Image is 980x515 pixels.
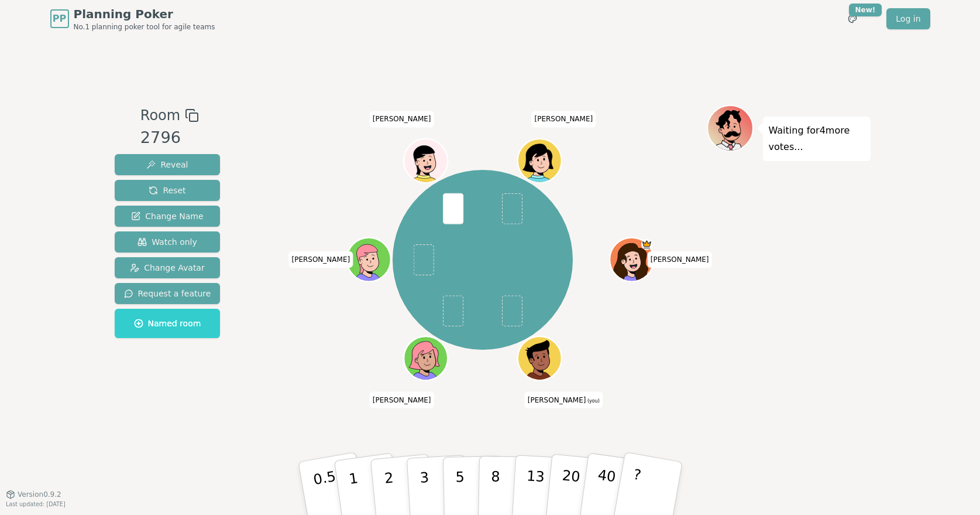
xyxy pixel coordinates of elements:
button: Reveal [115,154,221,175]
p: Waiting for 4 more votes... [769,122,865,155]
span: Last updated: [DATE] [6,501,66,507]
button: New! [842,8,863,29]
span: Room [140,105,180,126]
span: Click to change your name [288,251,353,268]
button: Change Avatar [115,257,221,278]
button: Reset [115,180,221,201]
button: Request a feature [115,283,221,304]
span: Planning Poker [74,6,215,22]
span: Change Name [131,210,203,222]
span: Named room [134,318,201,329]
div: 2796 [140,126,199,150]
span: Tressa is the host [641,239,652,250]
span: Click to change your name [531,111,596,127]
button: Named room [115,309,221,338]
button: Click to change your avatar [519,337,560,378]
span: Click to change your name [525,392,603,408]
span: (you) [586,398,600,404]
button: Watch only [115,231,221,253]
a: Log in [886,8,930,29]
span: Click to change your name [370,111,434,127]
span: PP [53,12,66,26]
button: Version0.9.2 [6,490,61,499]
span: Version 0.9.2 [18,490,61,499]
button: Change Name [115,206,221,227]
a: PPPlanning PokerNo.1 planning poker tool for agile teams [50,6,215,32]
span: Reveal [146,159,188,170]
div: New! [849,4,882,16]
span: Request a feature [124,288,211,299]
span: No.1 planning poker tool for agile teams [74,22,215,32]
span: Reset [149,185,185,196]
span: Click to change your name [370,392,434,408]
span: Watch only [137,236,197,248]
span: Click to change your name [648,251,712,268]
span: Change Avatar [130,262,205,274]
